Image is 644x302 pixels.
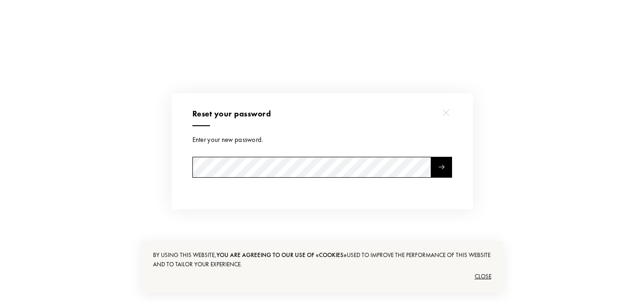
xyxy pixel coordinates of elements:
div: By using this website, used to improve the performance of this website and to tailor your experie... [153,251,491,269]
img: cross.svg [443,109,450,116]
img: news_send.svg [439,165,445,169]
div: Enter your new password. [192,135,452,145]
div: Reset your password [192,108,452,120]
span: you are agreeing to our use of «cookies» [217,251,347,259]
div: Close [153,269,491,284]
